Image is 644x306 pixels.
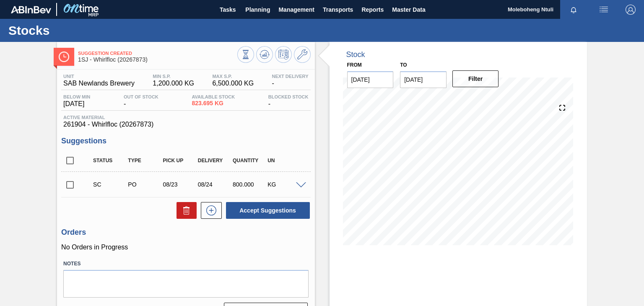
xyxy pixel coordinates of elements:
button: Go to Master Data / General [294,46,311,63]
button: Notifications [560,4,587,16]
span: Transports [323,5,353,15]
h3: Orders [61,228,310,237]
img: Ícone [59,52,69,62]
span: Unit [63,74,135,79]
div: Stock [346,50,365,59]
span: Below Min [63,94,90,99]
p: No Orders in Progress [61,244,310,251]
span: Available Stock [192,94,235,99]
div: Accept Suggestions [222,201,311,220]
img: Logout [626,5,636,15]
h3: Suggestions [61,137,310,145]
img: TNhmsLtSVTkK8tSr43FrP2fwEKptu5GPRR3wAAAABJRU5ErkJggg== [11,6,51,13]
div: 800.000 [231,181,269,188]
span: 261904 - Whirlfloc (20267873) [63,121,308,128]
button: Filter [452,70,499,87]
div: Delete Suggestions [172,202,197,219]
div: New suggestion [197,202,222,219]
h1: Stocks [8,26,157,35]
div: UN [265,158,304,163]
span: Reports [361,5,384,15]
input: mm/dd/yyyy [400,71,447,88]
span: 6,500.000 KG [212,80,254,87]
div: - [270,74,310,87]
span: Planning [245,5,270,15]
div: Quantity [231,158,269,163]
span: 1SJ - Whirlfloc (20267873) [78,57,237,63]
span: Active Material [63,115,308,120]
span: Management [278,5,314,15]
div: KG [265,181,304,188]
div: Suggestion Created [91,181,129,188]
div: - [266,94,311,108]
span: 823.695 KG [192,100,235,106]
div: Type [126,158,164,163]
img: userActions [599,5,609,15]
span: 1,200.000 KG [153,80,194,87]
button: Schedule Inventory [275,46,292,63]
div: Status [91,158,129,163]
div: 08/24/2025 [196,181,234,188]
div: 08/23/2025 [161,181,199,188]
label: From [347,62,362,68]
span: Master Data [392,5,425,15]
span: Suggestion Created [78,51,237,56]
span: MAX S.P. [212,74,254,79]
label: Notes [63,258,308,270]
button: Stocks Overview [237,46,254,63]
span: MIN S.P. [153,74,194,79]
div: - [122,94,161,108]
span: SAB Newlands Brewery [63,80,135,87]
div: Delivery [196,158,234,163]
div: Pick up [161,158,199,163]
div: Purchase order [126,181,164,188]
span: Next Delivery [272,74,308,79]
label: to [400,62,407,68]
button: Accept Suggestions [226,202,310,219]
span: Blocked Stock [268,94,309,99]
span: [DATE] [63,100,90,108]
span: Tasks [218,5,237,15]
input: mm/dd/yyyy [347,71,394,88]
button: Update Chart [256,46,273,63]
span: Out Of Stock [124,94,158,99]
